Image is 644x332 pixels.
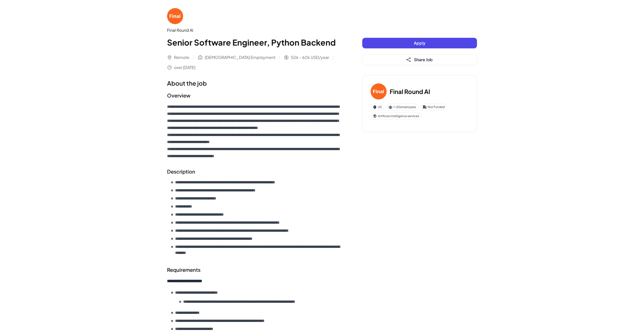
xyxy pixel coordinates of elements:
img: Fi [371,83,387,99]
h2: Overview [167,92,342,99]
button: Apply [362,38,477,48]
span: Apply [414,40,425,46]
div: Artificial intelligence services [371,113,421,120]
h2: Description [167,168,342,175]
div: Not Funded [420,104,447,111]
div: US [371,104,384,111]
div: 1-50 employees [386,104,418,111]
h3: Final Round AI [390,87,430,96]
span: Remote [174,54,189,60]
span: over [DATE] [174,64,195,71]
span: [DEMOGRAPHIC_DATA] Employment [205,54,275,60]
span: 50k - 60k USD/year [291,54,329,60]
img: Fi [167,8,183,24]
div: Final Round AI [167,27,342,33]
button: Share Job [362,54,477,65]
span: Share Job [414,57,433,62]
h1: Senior Software Engineer, Python Backend [167,36,342,48]
h1: About the job [167,79,342,88]
h2: Requirements [167,266,342,274]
